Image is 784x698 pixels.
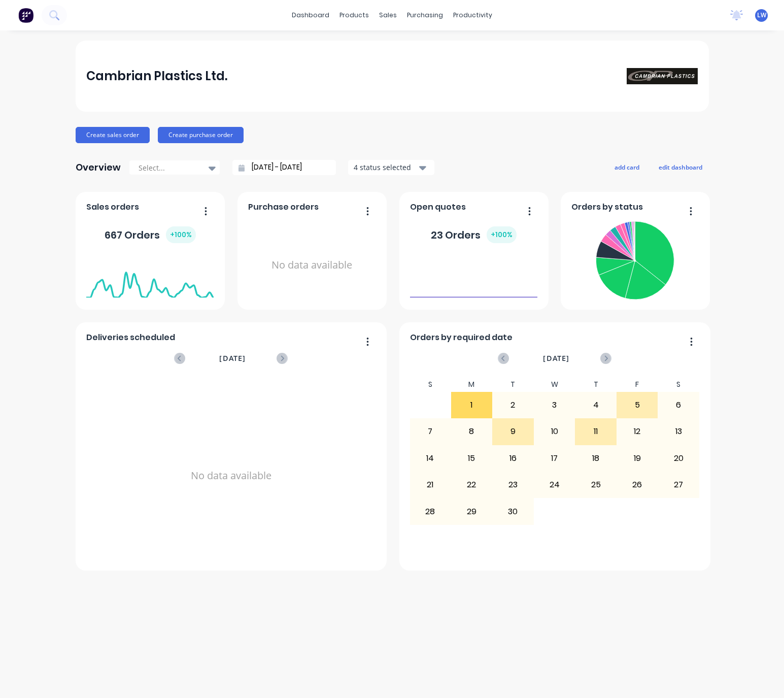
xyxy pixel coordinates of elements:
[493,392,533,418] div: 2
[658,377,699,392] div: S
[248,217,376,313] div: No data available
[448,8,497,23] div: productivity
[658,446,699,471] div: 20
[617,392,658,418] div: 5
[86,66,227,86] div: Cambrian Plastics Ltd.
[452,472,492,497] div: 22
[608,160,646,174] button: add card
[410,201,466,213] span: Open quotes
[617,446,658,471] div: 19
[452,419,492,444] div: 8
[575,472,616,497] div: 25
[492,377,534,392] div: T
[493,472,533,497] div: 23
[76,157,121,178] div: Overview
[757,11,766,20] span: LW
[534,377,575,392] div: W
[617,377,658,392] div: F
[658,392,699,418] div: 6
[105,226,196,243] div: 667 Orders
[575,419,616,444] div: 11
[158,127,244,143] button: Create purchase order
[410,377,451,392] div: S
[575,392,616,418] div: 4
[287,8,334,23] a: dashboard
[575,377,617,392] div: T
[410,498,451,524] div: 28
[534,472,575,497] div: 24
[575,446,616,471] div: 18
[452,392,492,418] div: 1
[493,498,533,524] div: 30
[348,160,434,175] button: 4 status selected
[431,226,517,243] div: 23 Orders
[627,68,698,84] img: Cambrian Plastics Ltd.
[571,201,643,213] span: Orders by status
[410,331,513,344] span: Orders by required date
[534,392,575,418] div: 3
[18,8,33,23] img: Factory
[658,472,699,497] div: 27
[334,8,374,23] div: products
[354,162,418,173] div: 4 status selected
[451,377,493,392] div: M
[86,331,175,344] span: Deliveries scheduled
[652,160,709,174] button: edit dashboard
[86,377,376,574] div: No data available
[402,8,448,23] div: purchasing
[617,419,658,444] div: 12
[248,201,319,213] span: Purchase orders
[410,472,451,497] div: 21
[534,419,575,444] div: 10
[487,226,517,243] div: + 100 %
[410,446,451,471] div: 14
[374,8,402,23] div: sales
[452,446,492,471] div: 15
[617,472,658,497] div: 26
[658,419,699,444] div: 13
[86,201,139,213] span: Sales orders
[219,353,246,364] span: [DATE]
[410,419,451,444] div: 7
[543,353,569,364] span: [DATE]
[493,446,533,471] div: 16
[76,127,150,143] button: Create sales order
[452,498,492,524] div: 29
[534,446,575,471] div: 17
[493,419,533,444] div: 9
[166,226,196,243] div: + 100 %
